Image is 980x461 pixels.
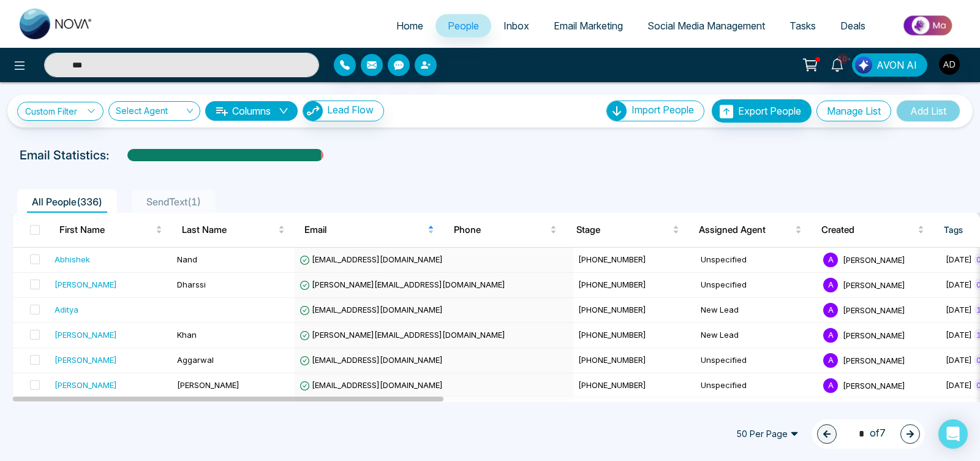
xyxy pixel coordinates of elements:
span: Import People [631,104,694,116]
span: [PERSON_NAME] [843,254,905,264]
span: Tasks [790,20,816,32]
span: Created [821,223,915,237]
span: [PHONE_NUMBER] [578,380,646,390]
a: Custom Filter [17,102,104,121]
span: [DATE] [946,330,972,340]
img: Market-place.gif [884,12,973,39]
span: A [823,278,838,292]
span: A [823,353,838,368]
span: Home [396,20,423,32]
span: Phone [454,223,548,237]
span: Aggarwal [177,355,214,365]
span: [PHONE_NUMBER] [578,330,646,340]
div: [PERSON_NAME] [55,354,117,366]
div: [PERSON_NAME] [55,379,117,391]
div: [PERSON_NAME] [55,278,117,291]
span: [DATE] [946,355,972,365]
div: Open Intercom Messenger [938,419,968,449]
span: [PERSON_NAME][EMAIL_ADDRESS][DOMAIN_NAME] [300,280,505,289]
span: [DATE] [946,380,972,390]
span: [PHONE_NUMBER] [578,355,646,365]
img: Lead Flow [855,56,872,74]
span: Export People [738,105,801,117]
span: [EMAIL_ADDRESS][DOMAIN_NAME] [300,254,443,264]
a: 10+ [823,53,852,75]
span: [DATE] [946,305,972,314]
span: Inbox [503,20,529,32]
a: People [435,14,491,37]
span: [EMAIL_ADDRESS][DOMAIN_NAME] [300,355,443,365]
span: [PERSON_NAME][EMAIL_ADDRESS][DOMAIN_NAME] [300,330,505,340]
span: [DATE] [946,254,972,264]
div: [PERSON_NAME] [55,329,117,341]
th: Created [812,213,934,247]
img: Lead Flow [303,101,323,121]
span: 50 Per Page [728,424,807,444]
span: A [823,253,838,267]
th: Last Name [172,213,295,247]
span: [DATE] [946,280,972,289]
span: of 7 [851,425,886,442]
span: [PERSON_NAME] [843,280,905,289]
a: Deals [828,14,878,37]
span: People [448,20,479,32]
th: Stage [567,213,689,247]
span: Assigned Agent [699,223,793,237]
button: AVON AI [852,53,927,77]
span: AVON AI [876,58,917,72]
span: SendText ( 1 ) [141,196,206,208]
span: Khan [177,330,197,340]
span: [PERSON_NAME] [177,380,239,390]
td: New Lead [696,298,818,323]
span: A [823,328,838,343]
span: [PERSON_NAME] [843,355,905,365]
span: Dharssi [177,280,206,289]
button: Lead Flow [303,101,384,121]
span: [PHONE_NUMBER] [578,305,646,314]
span: Email [304,223,425,237]
span: [PERSON_NAME] [843,380,905,390]
span: [PERSON_NAME] [843,305,905,314]
a: Home [384,14,435,37]
a: Social Media Management [635,14,777,37]
button: Export People [712,99,812,123]
span: [PHONE_NUMBER] [578,280,646,289]
a: Tasks [777,14,828,37]
td: New Lead [696,323,818,348]
td: Unspecified [696,373,818,398]
span: Email Marketing [554,20,623,32]
td: Unspecified [696,273,818,298]
a: Inbox [491,14,541,37]
td: Unspecified [696,248,818,273]
span: Last Name [182,223,276,237]
th: Phone [444,213,567,247]
span: All People ( 336 ) [27,196,107,208]
span: A [823,303,838,318]
span: [PHONE_NUMBER] [578,254,646,264]
span: A [823,378,838,393]
span: down [279,106,288,116]
img: User Avatar [939,54,960,75]
span: Deals [840,20,865,32]
div: Aditya [55,303,78,316]
a: Email Marketing [541,14,635,37]
span: Nand [177,254,197,264]
a: Lead FlowLead Flow [298,101,384,121]
button: Manage List [816,101,891,121]
span: First Name [59,223,153,237]
span: [PERSON_NAME] [843,330,905,340]
th: First Name [50,213,172,247]
img: Nova CRM Logo [20,9,93,39]
button: Columnsdown [205,101,298,121]
p: Email Statistics: [20,146,109,164]
span: Stage [576,223,670,237]
span: 10+ [837,53,848,64]
span: [EMAIL_ADDRESS][DOMAIN_NAME] [300,380,443,390]
td: Unspecified [696,348,818,373]
span: Lead Flow [327,104,374,116]
div: Abhishek [55,253,90,265]
th: Assigned Agent [689,213,812,247]
span: [EMAIL_ADDRESS][DOMAIN_NAME] [300,305,443,314]
span: Social Media Management [647,20,765,32]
